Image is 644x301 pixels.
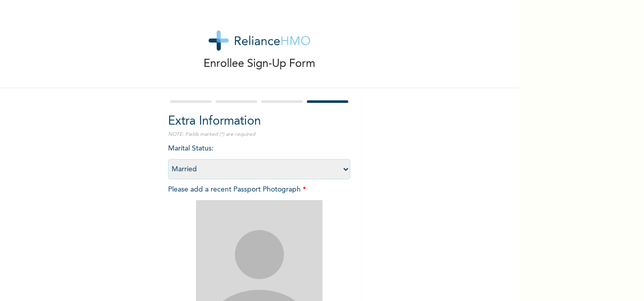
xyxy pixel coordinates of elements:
h2: Extra Information [168,112,350,131]
img: logo [209,30,310,51]
span: Marital Status : [168,145,350,173]
p: NOTE: Fields marked (*) are required [168,131,350,138]
p: Enrollee Sign-Up Form [204,56,315,72]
